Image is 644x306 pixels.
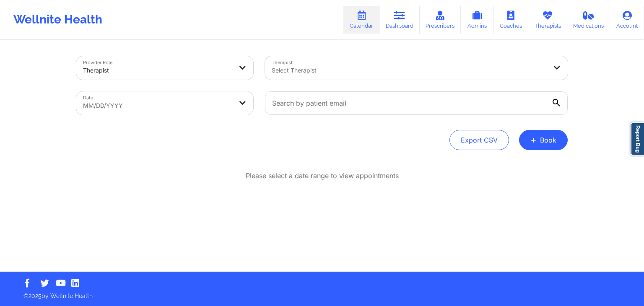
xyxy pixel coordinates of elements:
a: Coaches [493,6,528,34]
a: Calendar [343,6,379,34]
a: Account [610,6,644,34]
a: Therapists [528,6,567,34]
span: + [530,137,537,142]
div: Therapist [83,61,232,80]
button: +Book [519,130,568,150]
input: Search by patient email [265,91,568,115]
a: Report Bug [631,122,644,156]
button: Export CSV [449,130,509,150]
a: Dashboard [379,6,420,34]
p: © 2025 by Wellnite Health [18,286,626,300]
a: Prescribers [420,6,461,34]
a: Medications [567,6,610,34]
p: Please select a date range to view appointments [246,171,399,181]
a: Admins [461,6,493,34]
